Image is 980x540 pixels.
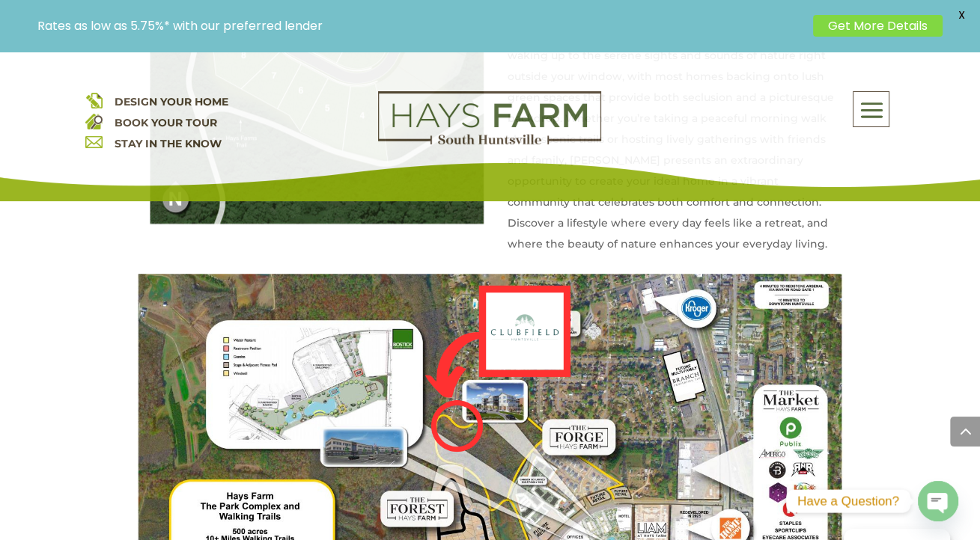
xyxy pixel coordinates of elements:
[950,4,973,26] span: X
[85,112,103,129] img: book your home tour
[114,137,221,150] a: STAY IN THE KNOW
[114,95,228,108] a: DESIGN YOUR HOME
[114,116,216,129] a: BOOK YOUR TOUR
[37,19,806,33] p: Rates as low as 5.75%* with our preferred lender
[85,91,103,108] img: design your home
[378,91,601,145] img: Logo
[813,15,943,37] a: Get More Details
[378,135,601,148] a: hays farm homes huntsville development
